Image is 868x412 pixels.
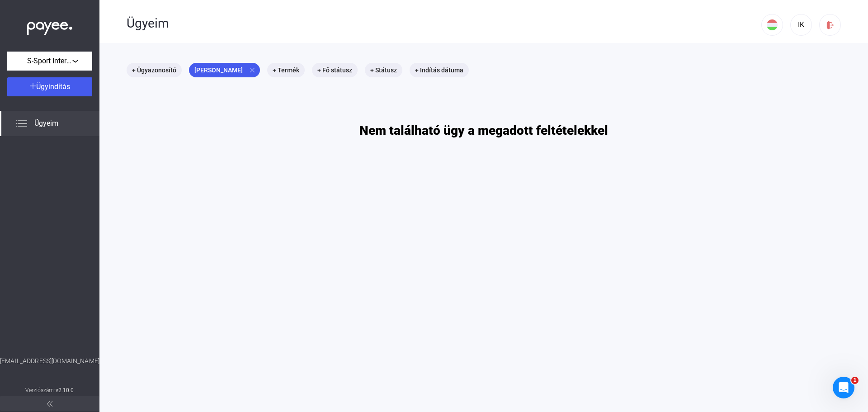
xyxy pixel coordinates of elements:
button: Ügyindítás [7,77,92,96]
mat-icon: close [248,66,256,74]
span: 1 [851,377,859,384]
mat-chip: + Ügyazonosító [127,63,182,77]
div: Ügyeim [127,16,761,31]
img: logout-red [826,20,835,30]
img: arrow-double-left-grey.svg [47,401,52,407]
span: Ügyeim [34,118,58,129]
iframe: Intercom live chat [833,377,854,398]
span: Ügyindítás [36,82,70,91]
div: IK [793,19,809,30]
strong: v2.10.0 [56,387,74,393]
h1: Nem található ügy a megadott feltételekkel [359,123,608,138]
span: S-Sport International Kft. [27,56,72,66]
img: white-payee-white-dot.svg [27,17,72,35]
img: HU [767,19,778,30]
mat-chip: [PERSON_NAME] [189,63,260,77]
button: HU [761,14,783,36]
button: IK [790,14,812,36]
mat-chip: + Termék [267,63,305,77]
img: list.svg [16,118,27,129]
mat-chip: + Státusz [365,63,402,77]
mat-chip: + Fő státusz [312,63,358,77]
button: logout-red [819,14,841,36]
img: plus-white.svg [30,83,36,89]
button: S-Sport International Kft. [7,52,92,71]
mat-chip: + Indítás dátuma [410,63,469,77]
